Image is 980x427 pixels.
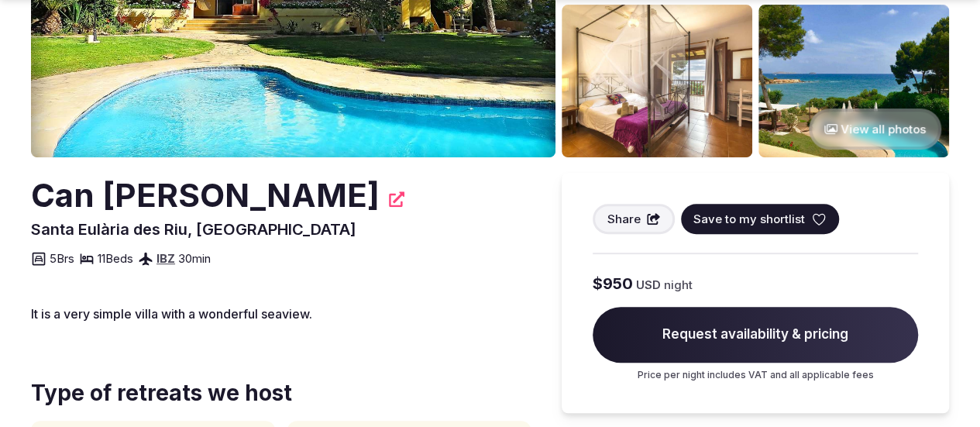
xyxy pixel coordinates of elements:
span: Request availability & pricing [593,307,918,363]
a: IBZ [156,251,175,266]
span: Type of retreats we host [31,378,531,408]
img: Venue gallery photo [758,5,949,157]
span: $950 [593,273,633,294]
img: Venue gallery photo [562,5,752,157]
button: View all photos [809,108,941,150]
h2: Can [PERSON_NAME] [31,173,380,219]
button: Save to my shortlist [681,204,839,234]
span: 11 Beds [98,250,133,267]
span: Santa Eulària des Riu, [GEOGRAPHIC_DATA] [31,220,356,239]
button: Share [593,204,675,234]
p: Price per night includes VAT and all applicable fees [593,369,918,382]
span: Save to my shortlist [693,211,805,227]
span: 30 min [178,250,211,267]
span: 5 Brs [50,250,74,267]
span: night [664,277,693,293]
span: Share [607,211,641,227]
span: USD [636,277,661,293]
span: It is a very simple villa with a wonderful seaview. [31,306,312,322]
